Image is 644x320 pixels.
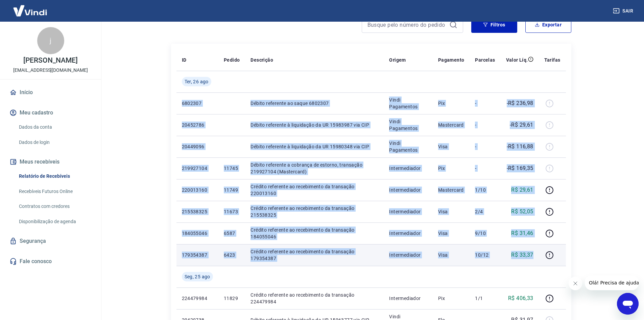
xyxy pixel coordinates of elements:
[8,154,93,169] button: Meus recebíveis
[182,100,213,107] p: 6802307
[438,143,464,150] p: Visa
[438,187,464,193] p: Mastercard
[224,295,240,302] p: 11829
[475,57,495,63] p: Parcelas
[185,78,209,85] span: Ter, 26 ago
[224,187,240,193] p: 11749
[438,122,464,128] p: Mastercard
[544,57,560,63] p: Tarifas
[475,187,495,193] p: 1/10
[389,187,427,193] p: Intermediador
[511,229,533,237] p: R$ 31,46
[251,227,378,240] p: Crédito referente ao recebimento da transação 184055046
[182,143,213,150] p: 20449096
[475,122,495,128] p: -
[389,118,427,132] p: Vindi Pagamentos
[507,99,533,107] p: -R$ 236,98
[438,230,464,237] p: Visa
[182,165,213,172] p: 219927104
[182,122,213,128] p: 20452786
[475,143,495,150] p: -
[224,208,240,215] p: 11673
[389,165,427,172] p: Intermediador
[8,254,93,269] a: Fale conosco
[251,292,378,305] p: Crédito referente ao recebimento da transação 224479984
[8,234,93,249] a: Segurança
[511,208,533,216] p: R$ 52,05
[475,100,495,107] p: -
[37,27,64,54] div: j
[8,85,93,100] a: Início
[612,5,636,17] button: Sair
[16,120,93,134] a: Dados da conta
[389,252,427,258] p: Intermediador
[438,100,464,107] p: Pix
[224,252,240,258] p: 6423
[475,230,495,237] p: 9/10
[475,252,495,258] p: 10/12
[182,187,213,193] p: 220013160
[251,162,378,175] p: Débito referente a cobrança de estorno, transação 219927104 (Mastercard)
[251,248,378,262] p: Crédito referente ao recebimento da transação 179354387
[525,17,571,33] button: Exportar
[507,143,533,151] p: -R$ 116,88
[389,140,427,153] p: Vindi Pagamentos
[389,208,427,215] p: Intermediador
[507,164,533,172] p: -R$ 169,35
[508,294,533,302] p: R$ 406,33
[182,57,187,63] p: ID
[16,185,93,198] a: Recebíveis Futuros Online
[23,57,77,64] p: [PERSON_NAME]
[367,20,447,30] input: Busque pelo número do pedido
[182,295,213,302] p: 224479984
[16,169,93,183] a: Relatório de Recebíveis
[251,143,378,150] p: Débito referente à liquidação da UR 15980348 via CIP
[251,122,378,128] p: Débito referente à liquidação da UR 15983987 via CIP
[389,97,427,110] p: Vindi Pagamentos
[475,208,495,215] p: 2/4
[569,277,582,290] iframe: Fechar mensagem
[182,230,213,237] p: 184055046
[510,121,533,129] p: -R$ 29,61
[182,252,213,258] p: 179354387
[251,100,378,107] p: Débito referente ao saque 6802307
[182,208,213,215] p: 215538325
[13,67,88,74] p: [EMAIL_ADDRESS][DOMAIN_NAME]
[16,135,93,149] a: Dados de login
[389,295,427,302] p: Intermediador
[251,57,273,63] p: Descrição
[251,183,378,197] p: Crédito referente ao recebimento da transação 220013160
[185,273,210,280] span: Seg, 25 ago
[224,57,240,63] p: Pedido
[511,251,533,259] p: R$ 33,37
[506,57,528,63] p: Valor Líq.
[471,17,517,33] button: Filtros
[389,230,427,237] p: Intermediador
[8,105,93,120] button: Meu cadastro
[438,208,464,215] p: Visa
[224,165,240,172] p: 11745
[438,57,464,63] p: Pagamento
[251,205,378,218] p: Crédito referente ao recebimento da transação 215538325
[511,186,533,194] p: R$ 29,61
[617,293,639,315] iframe: Botão para abrir a janela de mensagens
[475,295,495,302] p: 1/1
[8,0,52,21] img: Vindi
[438,295,464,302] p: Pix
[16,215,93,229] a: Disponibilização de agenda
[438,252,464,258] p: Visa
[438,165,464,172] p: Pix
[4,5,57,10] span: Olá! Precisa de ajuda?
[389,57,406,63] p: Origem
[16,199,93,213] a: Contratos com credores
[475,165,495,172] p: -
[224,230,240,237] p: 6587
[585,275,639,290] iframe: Mensagem da empresa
